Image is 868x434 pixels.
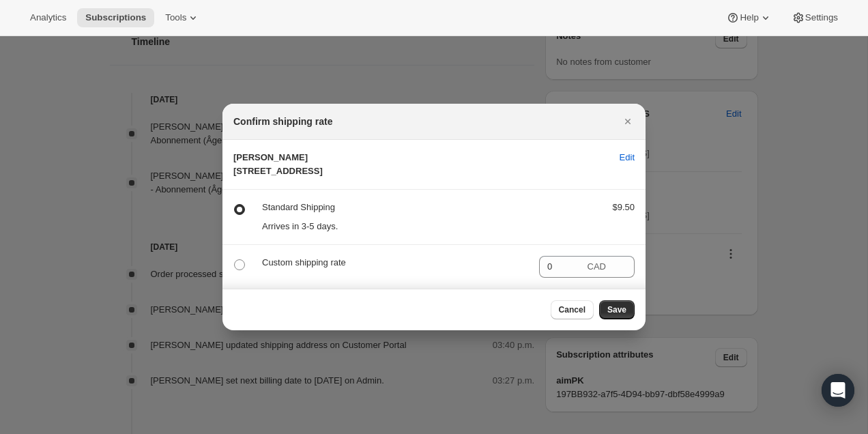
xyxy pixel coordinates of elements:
p: Arrives in 3-5 days. [262,220,590,233]
span: $9.50 [612,202,635,212]
span: CAD [588,261,606,272]
span: Tools [165,12,186,23]
button: Settings [783,8,846,27]
span: Edit [620,151,635,164]
span: Analytics [30,12,66,23]
button: Close [618,112,637,131]
p: Standard Shipping [262,201,590,214]
button: Subscriptions [77,8,154,27]
span: Cancel [559,304,585,315]
span: [PERSON_NAME] [STREET_ADDRESS] [233,152,323,176]
p: Custom shipping rate [262,256,528,270]
span: Subscriptions [85,12,146,23]
button: Cancel [551,300,594,319]
button: Save [599,300,635,319]
span: Help [740,12,758,23]
div: Open Intercom Messenger [822,374,854,407]
span: Save [607,304,626,315]
h2: Confirm shipping rate [233,115,332,128]
button: Tools [157,8,208,27]
button: Help [718,8,780,27]
button: Edit [611,147,643,169]
span: Settings [805,12,838,23]
button: Analytics [22,8,74,27]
